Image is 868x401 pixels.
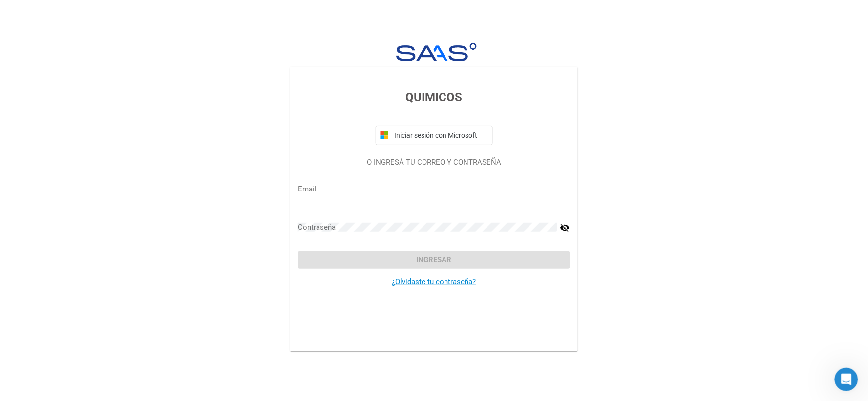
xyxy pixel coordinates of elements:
a: ¿Olvidaste tu contraseña? [392,277,476,286]
h3: QUIMICOS [298,88,570,106]
mat-icon: visibility_off [560,222,570,233]
iframe: Intercom live chat [835,368,858,391]
span: Ingresar [417,255,452,264]
button: Iniciar sesión con Microsoft [376,126,493,145]
p: O INGRESÁ TU CORREO Y CONTRASEÑA [298,157,570,168]
button: Ingresar [298,251,570,269]
span: Iniciar sesión con Microsoft [393,131,488,139]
